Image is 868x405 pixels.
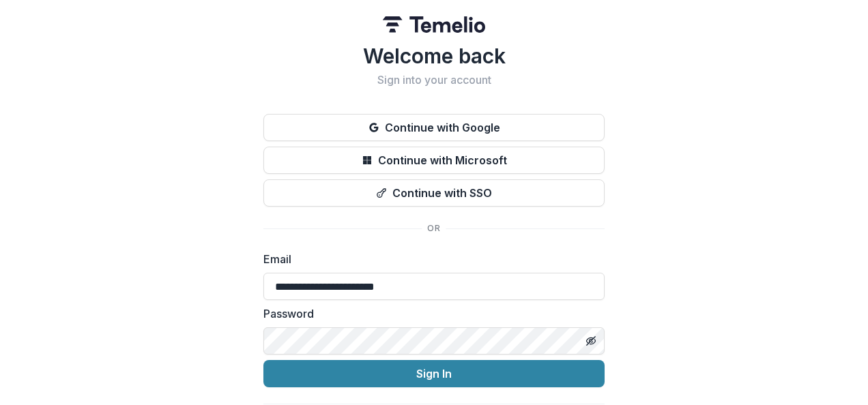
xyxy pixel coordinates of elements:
button: Sign In [263,360,605,387]
button: Continue with Google [263,114,605,141]
button: Toggle password visibility [580,330,602,352]
label: Email [263,251,596,267]
button: Continue with SSO [263,179,605,207]
h2: Sign into your account [263,74,605,87]
button: Continue with Microsoft [263,147,605,174]
label: Password [263,305,596,322]
img: Temelio [383,16,485,33]
h1: Welcome back [263,44,605,68]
